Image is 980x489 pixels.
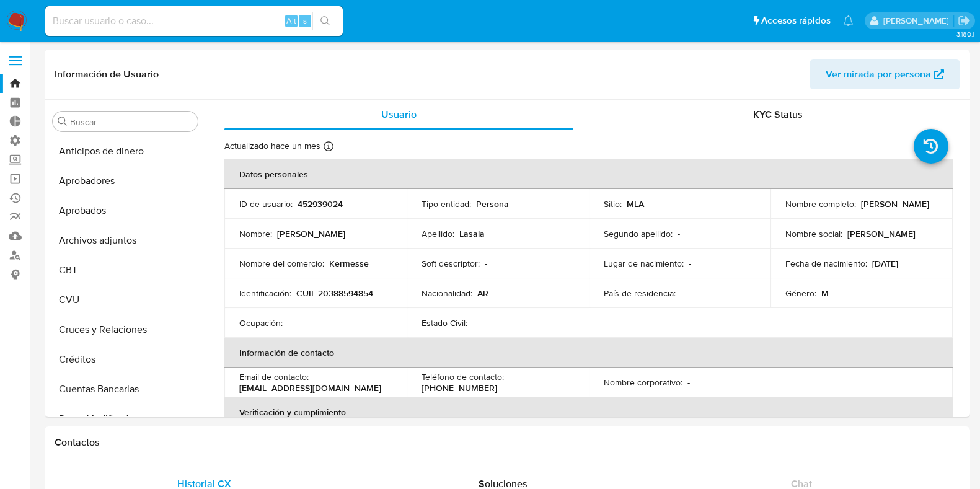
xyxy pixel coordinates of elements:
p: [PERSON_NAME] [277,228,345,239]
button: CBT [48,255,203,285]
a: Notificaciones [843,15,854,26]
th: Datos personales [224,159,953,189]
button: search-icon [312,12,338,30]
p: MLA [627,198,644,209]
p: Actualizado hace un mes [224,140,320,152]
p: [PHONE_NUMBER] [422,382,497,394]
span: KYC Status [753,107,803,121]
p: País de residencia : [604,288,676,299]
button: Archivos adjuntos [48,226,203,255]
span: Ver mirada por persona [826,59,931,89]
button: CVU [48,285,203,315]
p: Sitio : [604,198,622,209]
p: - [687,377,690,388]
th: Información de contacto [224,338,953,368]
p: julian.lasala@mercadolibre.com [883,15,953,27]
button: Ver mirada por persona [810,59,960,89]
p: Nombre completo : [785,198,856,209]
p: Fecha de nacimiento : [785,258,867,269]
button: Cuentas Bancarias [48,374,203,404]
p: Lasala [459,228,485,239]
button: Cruces y Relaciones [48,315,203,345]
p: [PERSON_NAME] [861,198,929,209]
p: - [681,288,683,299]
p: AR [477,288,488,299]
p: Nombre corporativo : [604,377,682,388]
p: Identificación : [239,288,291,299]
p: [DATE] [872,258,898,269]
h1: Información de Usuario [55,68,159,81]
button: Buscar [58,117,68,126]
p: CUIL 20388594854 [296,288,373,299]
p: Lugar de nacimiento : [604,258,684,269]
p: - [288,317,290,328]
p: Segundo apellido : [604,228,673,239]
p: Género : [785,288,816,299]
a: Salir [958,14,971,27]
p: Kermesse [329,258,369,269]
button: Créditos [48,345,203,374]
p: ID de usuario : [239,198,293,209]
input: Buscar [70,117,193,128]
p: Nombre del comercio : [239,258,324,269]
p: - [689,258,691,269]
span: s [303,15,307,27]
p: Estado Civil : [422,317,467,328]
p: M [821,288,829,299]
h1: Contactos [55,436,960,449]
button: Aprobados [48,196,203,226]
th: Verificación y cumplimiento [224,397,953,427]
button: Anticipos de dinero [48,136,203,166]
p: Nacionalidad : [422,288,472,299]
button: Datos Modificados [48,404,203,434]
p: 452939024 [298,198,343,209]
p: Email de contacto : [239,371,309,382]
p: Nombre social : [785,228,842,239]
p: - [678,228,680,239]
p: Soft descriptor : [422,258,480,269]
p: Tipo entidad : [422,198,471,209]
span: Accesos rápidos [761,14,831,27]
input: Buscar usuario o caso... [45,13,343,29]
button: Aprobadores [48,166,203,196]
p: Teléfono de contacto : [422,371,504,382]
span: Usuario [381,107,417,121]
p: Nombre : [239,228,272,239]
p: Ocupación : [239,317,283,328]
p: Persona [476,198,509,209]
p: Apellido : [422,228,454,239]
p: - [472,317,475,328]
span: Alt [286,15,296,27]
p: [EMAIL_ADDRESS][DOMAIN_NAME] [239,382,381,394]
p: - [485,258,487,269]
p: [PERSON_NAME] [847,228,916,239]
